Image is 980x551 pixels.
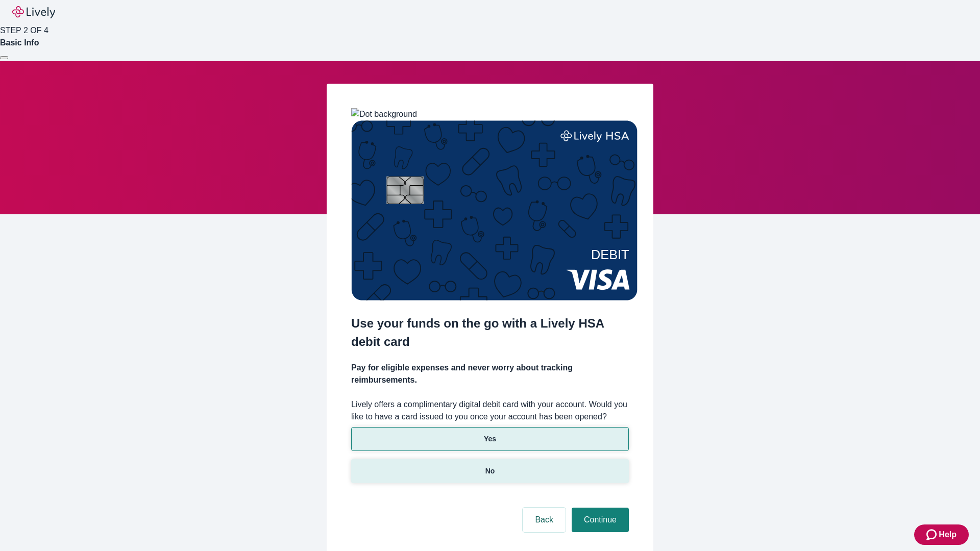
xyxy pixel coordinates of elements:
[351,398,629,423] label: Lively offers a complimentary digital debit card with your account. Would you like to have a card...
[939,529,957,541] span: Help
[351,459,629,483] button: No
[926,529,939,541] svg: Zendesk support icon
[351,108,417,120] img: Dot background
[12,6,55,18] img: Lively
[572,508,629,532] button: Continue
[485,466,495,477] p: No
[523,508,566,532] button: Back
[351,314,629,351] h2: Use your funds on the go with a Lively HSA debit card
[351,427,629,451] button: Yes
[914,524,969,545] button: Zendesk support iconHelp
[484,434,496,444] p: Yes
[351,120,638,300] img: Debit card
[351,362,629,386] h4: Pay for eligible expenses and never worry about tracking reimbursements.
